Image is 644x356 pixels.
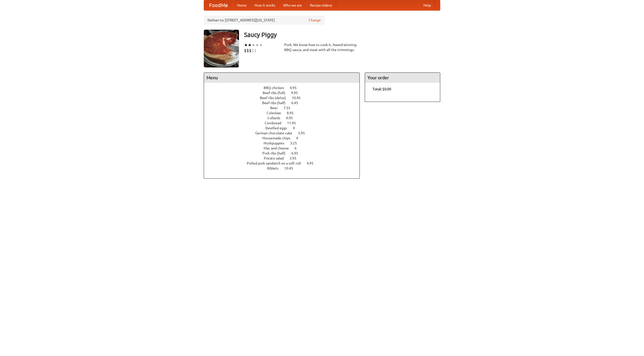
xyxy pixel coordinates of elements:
span: Beef ribs (full) [263,91,290,95]
li: $ [252,48,254,53]
a: Devilled eggs 4 [265,126,304,130]
a: Help [419,0,435,10]
a: Pulled pork sandwich on a soft roll 4.95 [247,161,323,165]
span: 6 [295,146,302,150]
span: Collards [267,116,285,120]
a: FoodMe [204,0,233,10]
a: Beef ribs (half) 6.45 [262,101,307,105]
a: Hushpuppies 3.25 [264,141,306,145]
span: Potato salad [264,156,289,160]
li: $ [254,48,257,53]
span: Coleslaw [267,111,286,115]
li: ★ [259,42,263,48]
span: 4 [296,136,303,140]
h3: Saucy Piggy [244,30,440,40]
span: 10.45 [292,96,306,100]
a: Cornbread 11.45 [265,121,305,125]
span: Riblets [267,166,284,170]
span: 7.55 [284,106,295,110]
a: BBQ chicken 4.95 [264,86,306,90]
a: Recipe videos [306,0,336,10]
a: Beef ribs (full) 9.95 [263,91,307,95]
span: 4 [293,126,300,130]
span: BBQ chicken [264,86,289,90]
a: Potato salad 3.95 [264,156,306,160]
h4: Menu [204,73,359,83]
a: Home [233,0,251,10]
span: Pulled pork sandwich on a soft roll [247,161,306,165]
a: How it works [251,0,279,10]
span: 9.95 [286,116,298,120]
li: $ [244,48,247,53]
span: Pork ribs (half) [262,151,291,155]
div: Pork. We know how to cook it. Award-winning BBQ sauce, and meat with all the trimmings. [284,42,360,52]
a: Mac and cheese 6 [264,146,306,150]
span: Devilled eggs [265,126,292,130]
div: Deliver to: [STREET_ADDRESS][US_STATE] [204,16,325,25]
span: Mac and cheese [264,146,294,150]
a: Riblets 10.45 [267,166,302,170]
a: Beer 7.55 [270,106,300,110]
span: 4.95 [290,86,302,90]
span: 9.95 [291,91,303,95]
h4: Your order [365,73,440,83]
a: Coleslaw 8.95 [267,111,303,115]
span: 8.95 [287,111,299,115]
a: Housemade chips 4 [262,136,307,140]
span: Beef ribs (half) [262,101,291,105]
a: Pork ribs (half) 6.95 [262,151,307,155]
span: 6.45 [291,101,303,105]
span: 11.45 [287,121,301,125]
span: German chocolate cake [255,131,297,135]
span: 3.25 [290,141,302,145]
li: ★ [252,42,255,48]
li: $ [247,48,249,53]
a: Beef ribs (delux) 10.45 [260,96,310,100]
span: 10.45 [284,166,298,170]
span: 3.95 [290,156,301,160]
li: ★ [255,42,259,48]
span: 5.95 [298,131,310,135]
a: Change [309,18,321,23]
span: Beer [270,106,283,110]
li: $ [249,48,252,53]
a: Who we are [279,0,306,10]
a: German chocolate cake 5.95 [255,131,314,135]
li: ★ [248,42,252,48]
span: Cornbread [265,121,286,125]
span: Beef ribs (delux) [260,96,291,100]
b: Total: $0.00 [373,87,391,91]
span: 4.95 [307,161,318,165]
li: ★ [244,42,248,48]
span: Hushpuppies [264,141,289,145]
span: Housemade chips [262,136,295,140]
span: 6.95 [291,151,303,155]
a: Collards 9.95 [267,116,302,120]
img: angular.jpg [204,30,239,67]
